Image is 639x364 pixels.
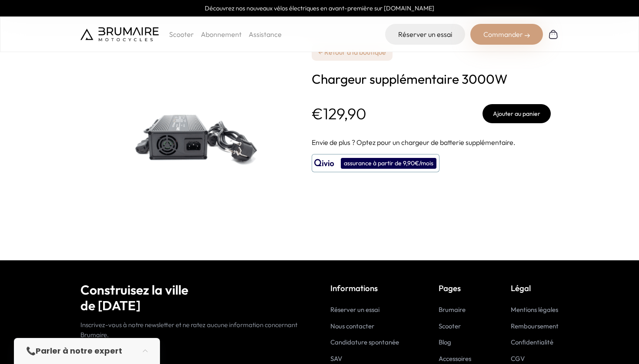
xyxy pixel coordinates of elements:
[169,29,194,39] p: Scooter
[80,320,309,340] p: Inscrivez-vous à notre newsletter et ne ratez aucune information concernant Brumaire.
[312,154,439,172] button: assurance à partir de 9,90€/mois
[80,282,309,313] h2: Construisez la ville de [DATE]
[312,71,551,87] h1: Chargeur supplémentaire 3000W
[511,305,558,314] a: Mentions légales
[312,137,551,148] p: Envie de plus ? Optez pour un chargeur de batterie supplémentaire.
[80,27,159,41] img: Brumaire Motocycles
[201,30,242,39] a: Abonnement
[249,30,282,39] a: Assistance
[470,24,543,45] div: Commander
[439,338,451,346] a: Blog
[439,354,471,363] a: Accessoires
[511,282,559,294] p: Légal
[80,22,298,239] img: Chargeur supplémentaire 3000W
[511,322,559,330] a: Remboursement
[511,338,553,346] a: Confidentialité
[330,322,374,330] a: Nous contacter
[548,29,559,39] img: Panier
[439,305,466,314] a: Brumaire
[330,354,342,363] a: SAV
[483,104,551,123] button: Ajouter au panier
[330,282,399,294] p: Informations
[511,354,525,363] a: CGV
[330,305,379,314] a: Réserver un essai
[439,322,461,330] a: Scooter
[439,282,471,294] p: Pages
[330,338,399,346] a: Candidature spontanée
[314,158,334,168] img: logo qivio
[525,33,530,38] img: right-arrow-2.png
[312,105,366,122] p: €129,90
[341,158,436,169] div: assurance à partir de 9,90€/mois
[385,24,465,45] a: Réserver un essai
